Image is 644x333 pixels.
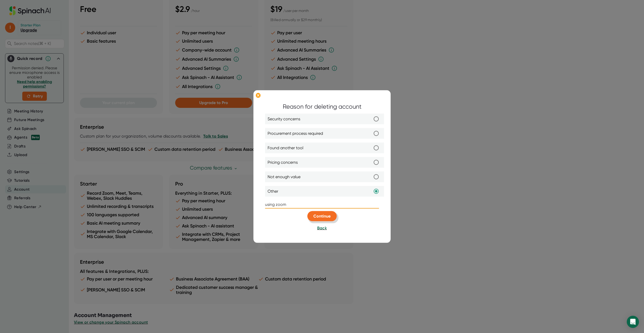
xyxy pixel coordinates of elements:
span: Not enough value [268,174,300,180]
span: Found another tool [268,145,303,151]
input: Provide additional detail [265,201,379,209]
div: Open Intercom Messenger [627,316,639,328]
span: Continue [313,214,331,219]
span: Pricing concerns [268,159,298,165]
button: Continue [307,211,337,221]
span: Procurement process required [268,130,323,137]
span: Other [268,188,278,194]
button: Back [317,225,327,231]
span: Security concerns [268,116,300,122]
span: Back [317,226,327,230]
div: Reason for deleting account [283,102,361,111]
